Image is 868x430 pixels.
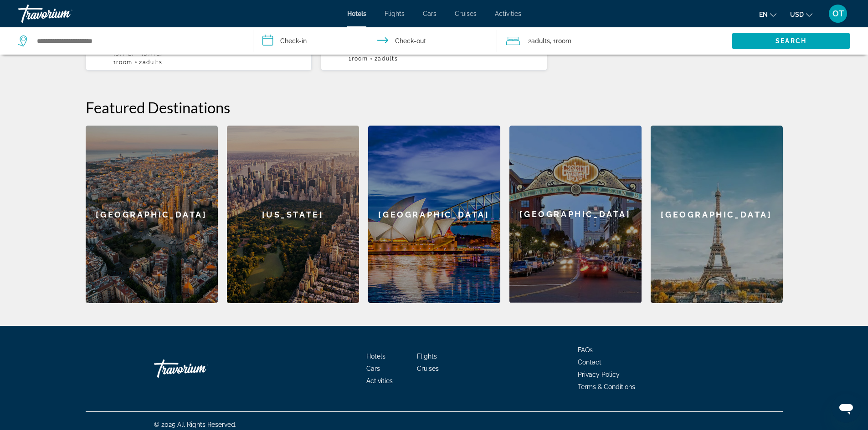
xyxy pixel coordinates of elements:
a: Hotels [347,10,366,17]
button: Change language [759,8,776,21]
span: Room [116,59,133,66]
h2: Featured Destinations [86,98,783,116]
a: Flights [385,10,405,17]
span: Room [556,37,571,45]
button: User Menu [826,4,850,23]
a: Activities [366,377,393,384]
a: Cruises [417,365,439,372]
span: en [759,11,768,18]
a: Hotels [366,353,385,360]
span: Adults [531,37,550,45]
span: USD [790,11,804,18]
span: Adults [378,56,398,62]
a: [GEOGRAPHIC_DATA] [86,126,218,303]
span: Adults [143,59,163,66]
span: 2 [375,56,398,62]
span: 2 [139,59,163,66]
span: Room [352,56,368,62]
a: Privacy Policy [578,371,620,378]
a: [GEOGRAPHIC_DATA] [509,126,642,303]
a: [US_STATE] [227,126,359,303]
a: Cars [423,10,437,17]
span: 1 [349,56,368,62]
button: Search [732,33,850,49]
span: Search [776,37,806,45]
button: Change currency [790,8,812,21]
a: FAQs [578,346,593,354]
button: Travelers: 2 adults, 0 children [497,27,732,55]
span: , 1 [550,35,571,47]
a: Travorium [18,2,109,25]
a: Flights [417,353,437,360]
span: 2 [528,35,550,47]
a: Terms & Conditions [578,383,635,390]
span: 1 [113,59,133,66]
iframe: Button to launch messaging window [832,394,861,423]
span: © 2025 All Rights Reserved. [154,421,236,428]
a: Activities [495,10,521,17]
a: Contact [578,359,601,366]
span: OT [832,9,844,18]
button: Check in and out dates [253,27,498,55]
a: Cars [366,365,380,372]
a: Cruises [455,10,477,17]
a: [GEOGRAPHIC_DATA] [368,126,500,303]
a: [GEOGRAPHIC_DATA] [651,126,783,303]
a: Travorium [154,355,245,382]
